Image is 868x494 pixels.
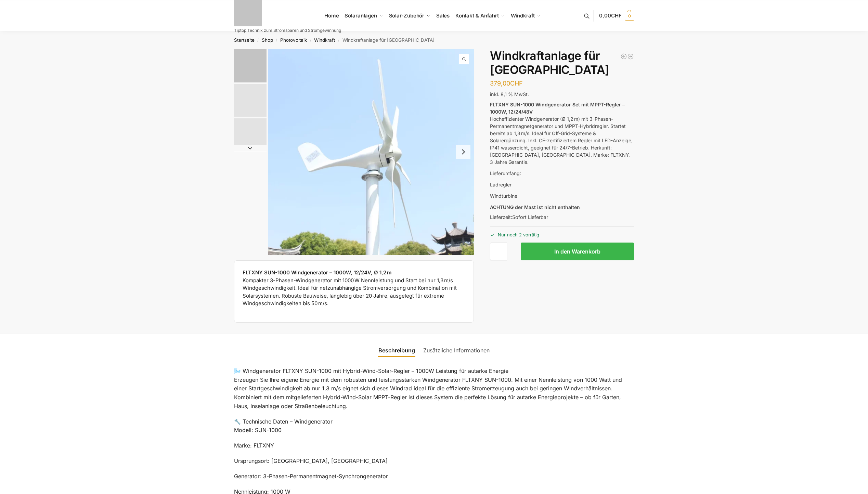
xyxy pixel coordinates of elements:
[490,204,580,210] strong: ACHTUNG der Mast ist nicht enthalten
[620,53,627,60] a: Flexible Solarpanels (2×120 W) & SolarLaderegler
[508,0,544,31] a: Windkraft
[599,5,634,26] a: 0,00CHF 0
[234,145,267,152] button: Next slide
[232,117,267,152] li: 3 / 3
[232,49,267,83] li: 1 / 3
[234,457,634,466] p: Ursprungsort: [GEOGRAPHIC_DATA], [GEOGRAPHIC_DATA]
[222,31,646,49] nav: Breadcrumb
[490,102,625,115] strong: FLTXNY SUN-1000 Windgenerator Set mit MPPT-Regler – 1000W, 12/24/48V
[490,49,634,77] h1: Windkraftanlage für [GEOGRAPHIC_DATA]
[490,226,634,238] p: Nur noch 2 vorrätig
[456,145,470,159] button: Next slide
[389,12,425,19] span: Solar-Zubehör
[511,12,535,19] span: Windkraft
[234,118,267,151] img: Beispiel Anschlussmöglickeit
[512,214,548,220] span: Sofort Lieferbar
[599,12,621,19] span: 0,00
[335,38,342,43] span: /
[490,91,529,97] span: inkl. 8,1 % MwSt.
[243,269,466,308] p: Kompakter 3-Phasen-Windgenerator mit 1000 W Nennleistung und Start bei nur 1,3 m/s Windgeschwindi...
[433,0,452,31] a: Sales
[490,170,634,177] p: Lieferumfang:
[521,243,634,260] button: In den Warenkorb
[234,367,634,411] p: 🌬️ Windgenerator FLTXNY SUN-1000 mit Hybrid-Wind-Solar-Regler – 1000W Leistung für autarke Energi...
[234,28,341,32] p: Tiptop Technik zum Stromsparen und Stromgewinnung
[490,80,523,87] bdi: 379,00
[374,342,419,359] a: Beschreibung
[611,12,622,19] span: CHF
[342,0,386,31] a: Solaranlagen
[419,342,494,359] a: Zusätzliche Informationen
[625,11,634,21] span: 0
[268,49,474,255] img: Windrad für Balkon und Terrasse
[234,417,634,435] p: 🔧 Technische Daten – Windgenerator Modell: SUN-1000
[234,49,267,82] img: Windrad für Balkon und Terrasse
[345,12,377,19] span: Solaranlagen
[280,37,307,43] a: Photovoltaik
[273,38,280,43] span: /
[436,12,450,19] span: Sales
[510,80,523,87] span: CHF
[307,38,314,43] span: /
[490,214,548,220] span: Lieferzeit:
[490,192,634,199] p: Windturbine
[262,37,273,43] a: Shop
[490,101,634,166] p: Hocheffizienter Windgenerator (Ø 1,2 m) mit 3-Phasen-Permanentmagnetgenerator und MPPT-Hybridregl...
[232,83,267,117] li: 2 / 3
[234,441,634,450] p: Marke: FLTXNY
[234,37,255,43] a: Startseite
[627,53,634,60] a: Vertikal Windkraftwerk 2000 Watt
[490,243,507,260] input: Produktmenge
[314,37,335,43] a: Windkraft
[490,181,634,188] p: Ladregler
[243,269,392,276] strong: FLTXNY SUN-1000 Windgenerator – 1000W, 12/24V, Ø 1,2 m
[234,84,267,117] img: Mini Wind Turbine
[234,472,634,481] p: Generator: 3-Phasen-Permanentmagnet-Synchrongenerator
[255,38,262,43] span: /
[268,49,474,255] a: Windrad für Balkon und TerrasseH25d70edd566e438facad4884e2e6271dF
[455,12,499,19] span: Kontakt & Anfahrt
[386,0,433,31] a: Solar-Zubehör
[452,0,508,31] a: Kontakt & Anfahrt
[268,49,474,255] li: 1 / 3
